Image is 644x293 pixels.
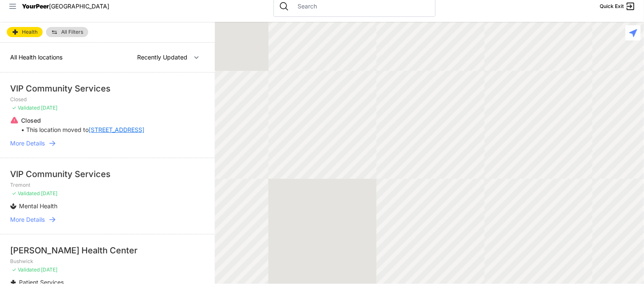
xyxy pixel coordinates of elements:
[22,4,109,9] a: YourPeer[GEOGRAPHIC_DATA]
[12,190,40,196] span: ✓ Validated
[19,279,64,286] span: Patient Services
[10,139,45,148] span: More Details
[41,190,57,196] span: [DATE]
[61,30,83,35] span: All Filters
[12,105,40,111] span: ✓ Validated
[41,266,57,273] span: [DATE]
[10,245,205,256] div: [PERSON_NAME] Health Center
[10,215,45,224] span: More Details
[89,126,144,134] a: [STREET_ADDRESS]
[21,126,144,134] p: • This location moved to
[22,30,38,35] span: Health
[19,202,57,210] span: Mental Health
[41,105,57,111] span: [DATE]
[10,139,205,148] a: More Details
[10,83,205,94] div: VIP Community Services
[49,3,109,10] span: [GEOGRAPHIC_DATA]
[21,116,144,125] p: Closed
[10,96,205,103] p: Closed
[10,258,205,265] p: Bushwick
[22,3,49,10] span: YourPeer
[10,54,62,61] span: All Health locations
[46,27,88,37] a: All Filters
[600,1,636,11] a: Quick Exit
[7,27,43,37] a: Health
[10,215,205,224] a: More Details
[292,2,430,11] input: Search
[600,3,624,10] span: Quick Exit
[12,266,40,273] span: ✓ Validated
[10,182,205,188] p: Tremont
[10,168,205,180] div: VIP Community Services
